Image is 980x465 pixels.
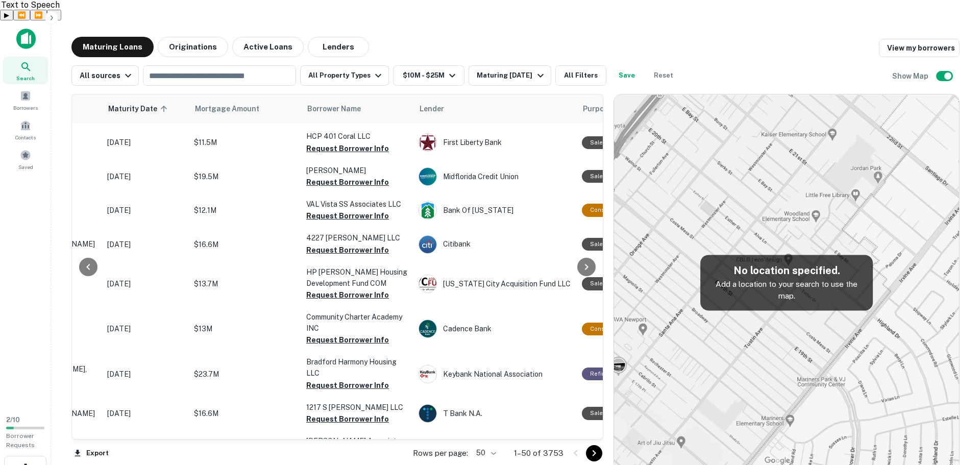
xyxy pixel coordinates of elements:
[306,379,389,391] button: Request Borrower Info
[6,432,35,449] span: Borrower Requests
[195,103,273,115] span: Mortgage Amount
[419,365,572,383] div: Keybank National Association
[71,37,154,57] button: Maturing Loans
[30,10,47,20] button: Forward
[647,65,680,86] button: Reset
[472,446,498,460] div: 50
[420,103,444,115] span: Lender
[306,199,408,210] p: VAL Vista SS Associates LLC
[300,65,389,86] button: All Property Types
[306,165,408,176] p: [PERSON_NAME]
[708,263,865,278] h5: No location specified.
[107,239,184,250] p: [DATE]
[107,408,184,419] p: [DATE]
[879,39,960,57] a: View my borrowers
[514,447,563,459] p: 1–50 of 3753
[158,37,228,57] button: Originations
[586,445,602,461] button: Go to next page
[610,65,643,86] button: Save your search to get updates of matches that match your search criteria.
[583,103,612,115] span: Purpose
[194,323,296,334] p: $13M
[71,446,111,461] button: Export
[413,447,468,459] p: Rows per page:
[308,37,369,57] button: Lenders
[3,116,48,143] a: Contacts
[419,320,436,337] img: picture
[306,334,389,346] button: Request Borrower Info
[306,402,408,413] p: 1217 S [PERSON_NAME] LLC
[306,413,389,425] button: Request Borrower Info
[306,176,389,188] button: Request Borrower Info
[419,202,436,219] img: picture
[13,10,30,20] button: Previous
[47,10,61,20] button: Settings
[306,311,408,334] p: Community Charter Academy INC
[107,323,184,334] p: [DATE]
[413,94,577,123] th: Lender
[892,70,930,82] h6: Show Map
[419,235,572,254] div: Citibank
[419,275,436,292] img: nycacquisitionfund.com.png
[15,133,36,141] span: Contacts
[306,244,389,256] button: Request Borrower Info
[301,94,413,123] th: Borrower Name
[306,356,408,379] p: Bradford Harmony Housing LLC
[306,210,389,222] button: Request Borrower Info
[232,37,304,57] button: Active Loans
[3,86,48,114] a: Borrowers
[708,278,865,302] p: Add a location to your search to use the map.
[3,57,48,84] a: Search
[194,171,296,182] p: $19.5M
[108,103,170,115] span: Maturity Date
[194,205,296,216] p: $12.1M
[194,278,296,289] p: $13.7M
[419,365,436,383] img: picture
[3,145,48,173] a: Saved
[194,369,296,380] p: $23.7M
[477,69,546,82] div: Maturing [DATE]
[419,236,436,253] img: picture
[306,131,408,142] p: HCP 401 Coral LLC
[71,65,139,86] button: All sources
[419,133,572,152] div: First Liberty Bank
[194,408,296,419] p: $16.6M
[419,275,572,293] div: [US_STATE] City Acquisition Fund LLC
[929,383,980,432] iframe: Chat Widget
[16,29,36,49] img: capitalize-icon.png
[306,232,408,243] p: 4227 [PERSON_NAME] LLC
[419,167,572,186] div: Midflorida Credit Union
[419,168,436,185] img: picture
[419,201,572,219] div: Bank Of [US_STATE]
[102,94,189,123] th: Maturity Date
[555,65,606,86] button: All Filters
[6,416,20,424] span: 2 / 10
[306,289,389,301] button: Request Borrower Info
[80,69,134,82] div: All sources
[107,369,184,380] p: [DATE]
[107,278,184,289] p: [DATE]
[306,266,408,289] p: HP [PERSON_NAME] Housing Development Fund COM
[419,404,572,423] div: T Bank N.a.
[18,163,33,171] span: Saved
[194,239,296,250] p: $16.6M
[307,103,361,115] span: Borrower Name
[419,405,436,422] img: picture
[469,65,551,86] button: Maturing [DATE]
[393,65,464,86] button: $10M - $25M
[419,134,436,151] img: picture
[107,171,184,182] p: [DATE]
[306,435,408,458] p: [PERSON_NAME] Associates LLP
[189,94,301,123] th: Mortgage Amount
[194,137,296,148] p: $11.5M
[419,320,572,338] div: Cadence Bank
[107,205,184,216] p: [DATE]
[13,104,38,112] span: Borrowers
[306,142,389,155] button: Request Borrower Info
[16,74,35,82] span: Search
[107,137,184,148] p: [DATE]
